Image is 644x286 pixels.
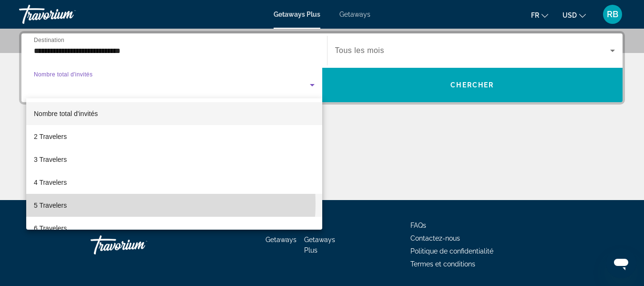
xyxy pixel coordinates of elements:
[34,154,67,165] span: 3 Travelers
[34,222,67,234] span: 6 Travelers
[606,248,636,278] iframe: Button to launch messaging window
[34,177,67,188] span: 4 Travelers
[34,200,67,211] span: 5 Travelers
[34,110,98,117] span: Nombre total d'invités
[34,131,67,142] span: 2 Travelers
